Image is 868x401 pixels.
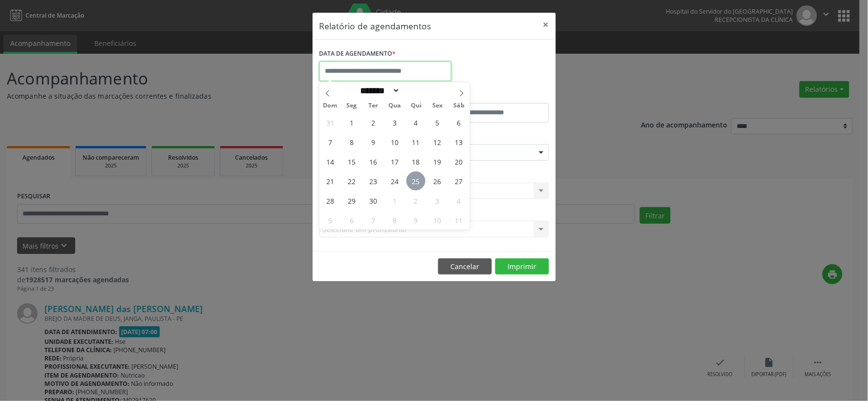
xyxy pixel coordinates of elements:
[342,132,361,151] span: Setembro 8, 2025
[319,46,396,62] label: DATA DE AGENDAMENTO
[406,152,425,171] span: Setembro 18, 2025
[363,191,382,210] span: Setembro 30, 2025
[449,152,468,171] span: Setembro 20, 2025
[320,113,339,132] span: Agosto 31, 2025
[342,113,361,132] span: Setembro 1, 2025
[342,211,361,230] span: Outubro 6, 2025
[405,103,427,109] span: Qui
[406,211,425,230] span: Outubro 9, 2025
[319,103,341,109] span: Dom
[449,132,468,151] span: Setembro 13, 2025
[342,171,361,190] span: Setembro 22, 2025
[400,85,432,96] input: Year
[363,171,382,190] span: Setembro 23, 2025
[406,113,425,132] span: Setembro 4, 2025
[428,191,447,210] span: Outubro 3, 2025
[428,152,447,171] span: Setembro 19, 2025
[320,132,339,151] span: Setembro 7, 2025
[385,211,404,230] span: Outubro 8, 2025
[385,171,404,190] span: Setembro 24, 2025
[320,171,339,190] span: Setembro 21, 2025
[363,132,382,151] span: Setembro 9, 2025
[363,152,382,171] span: Setembro 16, 2025
[428,132,447,151] span: Setembro 12, 2025
[437,88,549,103] label: ATÉ
[428,113,447,132] span: Setembro 5, 2025
[341,103,362,109] span: Seg
[342,191,361,210] span: Setembro 29, 2025
[385,132,404,151] span: Setembro 10, 2025
[320,211,339,230] span: Outubro 5, 2025
[438,258,492,275] button: Cancelar
[449,171,468,190] span: Setembro 27, 2025
[427,103,448,109] span: Sex
[406,191,425,210] span: Outubro 2, 2025
[406,132,425,151] span: Setembro 11, 2025
[362,103,384,109] span: Ter
[449,113,468,132] span: Setembro 6, 2025
[363,113,382,132] span: Setembro 2, 2025
[428,211,447,230] span: Outubro 10, 2025
[363,211,382,230] span: Outubro 7, 2025
[428,171,447,190] span: Setembro 26, 2025
[385,191,404,210] span: Outubro 1, 2025
[342,152,361,171] span: Setembro 15, 2025
[320,191,339,210] span: Setembro 28, 2025
[406,171,425,190] span: Setembro 25, 2025
[385,113,404,132] span: Setembro 3, 2025
[449,211,468,230] span: Outubro 11, 2025
[495,258,549,275] button: Imprimir
[319,20,431,32] h5: Relatório de agendamentos
[320,152,339,171] span: Setembro 14, 2025
[448,103,470,109] span: Sáb
[357,85,400,96] select: Month
[536,13,556,37] button: Close
[385,152,404,171] span: Setembro 17, 2025
[384,103,405,109] span: Qua
[449,191,468,210] span: Outubro 4, 2025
